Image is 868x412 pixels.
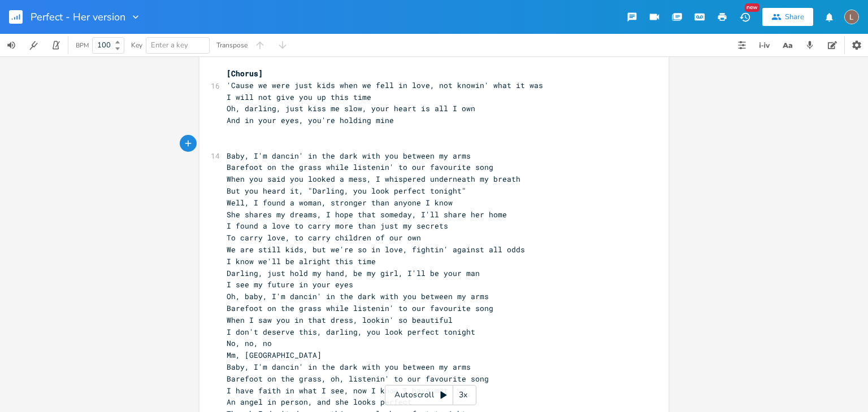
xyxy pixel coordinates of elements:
[227,209,507,220] span: She shares my dreams, I hope that someday, I'll share her home
[227,397,412,407] span: An angel in person, and she looks perfect
[385,385,476,405] div: Autoscroll
[227,362,471,372] span: Baby, I'm dancin' in the dark with you between my arms
[31,12,125,22] span: Perfect - Her version
[131,42,142,49] div: Key
[227,162,493,172] span: Barefoot on the grass while listenin' to our favourite song
[227,291,489,301] span: Oh, baby, I'm dancin' in the dark with you between my arms
[227,221,448,231] span: I found a love to carry more than just my secrets
[227,103,475,113] span: Oh, darling, just kiss me slow, your heart is all I own
[227,374,489,384] span: Barefoot on the grass, oh, listenin' to our favourite song
[216,42,248,49] div: Transpose
[227,198,453,208] span: Well, I found a woman, stronger than anyone I know
[227,174,520,184] span: When you said you looked a mess, I whispered underneath my breath
[227,338,272,348] span: No, no, no
[227,151,471,161] span: Baby, I'm dancin' in the dark with you between my arms
[227,268,480,278] span: Darling, just hold my hand, be my girl, I'll be your man
[734,7,756,27] button: New
[227,244,525,255] span: We are still kids, but we're so in love, fightin' against all odds
[227,186,466,196] span: But you heard it, "Darling, you look perfect tonight"
[76,42,89,49] div: BPM
[227,315,453,325] span: When I saw you in that dress, lookin' so beautiful
[453,385,474,405] div: 3x
[227,327,475,337] span: I don't deserve this, darling, you look perfect tonight
[227,350,322,360] span: Mm, [GEOGRAPHIC_DATA]
[844,10,859,24] img: Ellebug
[151,40,188,50] span: Enter a key
[227,115,394,125] span: And in your eyes, you're holding mine
[227,80,543,90] span: 'Cause we were just kids when we fell in love, not knowin' what it was
[227,385,448,396] span: I have faith in what I see, now I know I have met
[227,68,263,78] span: [Chorus]
[227,303,493,313] span: Barefoot on the grass while listenin' to our favourite song
[227,256,376,266] span: I know we'll be alright this time
[762,8,813,26] button: Share
[227,233,421,243] span: To carry love, to carry children of our own
[227,92,371,102] span: I will not give you up this time
[227,279,353,290] span: I see my future in your eyes
[745,3,759,12] div: New
[785,12,804,22] div: Share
